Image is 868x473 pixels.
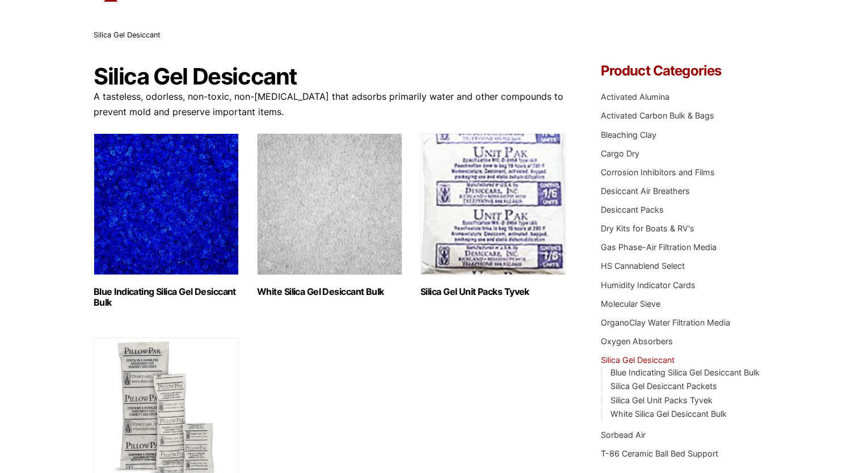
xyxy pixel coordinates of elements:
a: Visit product category Blue Indicating Silica Gel Desiccant Bulk [94,133,239,308]
a: T-86 Ceramic Ball Bed Support [601,449,718,458]
h2: Silica Gel Unit Packs Tyvek [420,286,566,297]
a: Sorbead Air [601,430,646,440]
a: Oxygen Absorbers [601,336,673,346]
a: Activated Alumina [601,92,669,102]
a: Bleaching Clay [601,130,656,140]
img: Blue Indicating Silica Gel Desiccant Bulk [94,133,239,275]
h4: Product Categories [601,64,774,78]
a: OrganoClay Water Filtration Media [601,318,730,327]
a: Humidity Indicator Cards [601,280,696,290]
a: HS Cannablend Select [601,261,685,271]
a: Activated Carbon Bulk & Bags [601,111,714,120]
a: Visit product category Silica Gel Unit Packs Tyvek [420,133,566,297]
a: Cargo Dry [601,149,639,158]
h2: White Silica Gel Desiccant Bulk [257,286,402,297]
img: White Silica Gel Desiccant Bulk [257,133,402,275]
a: Visit product category White Silica Gel Desiccant Bulk [257,133,402,297]
a: Dry Kits for Boats & RV's [601,223,694,233]
a: White Silica Gel Desiccant Bulk [610,409,727,419]
a: Corrosion Inhibitors and Films [601,167,715,177]
h2: Blue Indicating Silica Gel Desiccant Bulk [94,286,239,308]
img: Silica Gel Unit Packs Tyvek [420,133,566,275]
a: Silica Gel Desiccant [601,355,675,365]
a: Molecular Sieve [601,299,660,309]
a: Silica Gel Desiccant Packets [610,381,717,391]
a: Gas Phase-Air Filtration Media [601,242,717,252]
h1: Silica Gel Desiccant [94,64,567,89]
p: A tasteless, odorless, non-toxic, non-[MEDICAL_DATA] that adsorbs primarily water and other compo... [94,89,567,120]
span: Silica Gel Desiccant [94,31,161,39]
a: Blue Indicating Silica Gel Desiccant Bulk [610,368,760,377]
a: Desiccant Packs [601,205,664,214]
a: Silica Gel Unit Packs Tyvek [610,395,713,405]
a: Desiccant Air Breathers [601,186,690,196]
